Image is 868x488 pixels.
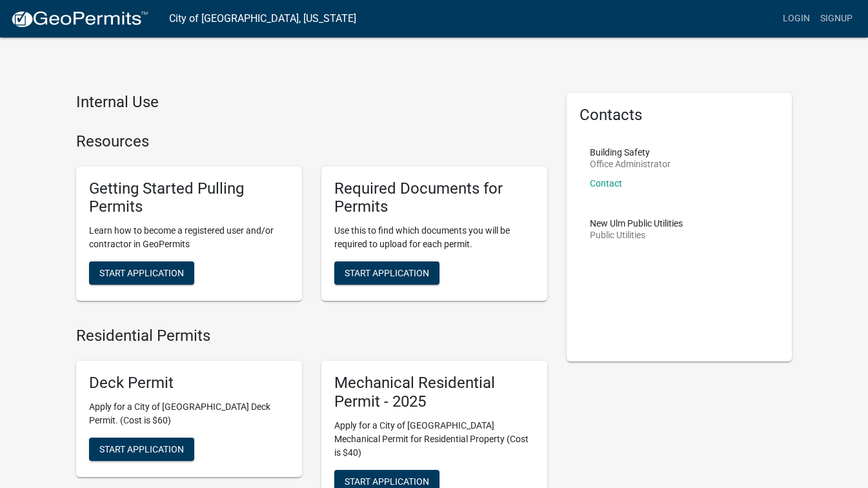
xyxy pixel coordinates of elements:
[76,132,547,151] h4: Resources
[89,179,289,217] h5: Getting Started Pulling Permits
[334,419,534,460] p: Apply for a City of [GEOGRAPHIC_DATA] Mechanical Permit for Residential Property (Cost is $40)
[89,224,289,251] p: Learn how to become a registered user and/or contractor in GeoPermits
[590,159,671,168] p: Office Administrator
[345,476,429,486] span: Start Application
[76,93,547,112] h4: Internal Use
[334,374,534,411] h5: Mechanical Residential Permit - 2025
[334,179,534,217] h5: Required Documents for Permits
[76,327,547,345] h4: Residential Permits
[334,224,534,251] p: Use this to find which documents you will be required to upload for each permit.
[89,374,289,392] h5: Deck Permit
[590,219,683,228] p: New Ulm Public Utilities
[89,438,194,461] button: Start Application
[334,261,439,285] button: Start Application
[99,443,184,454] span: Start Application
[778,6,815,31] a: Login
[815,6,858,31] a: Signup
[89,400,289,427] p: Apply for a City of [GEOGRAPHIC_DATA] Deck Permit. (Cost is $60)
[590,230,683,239] p: Public Utilities
[590,148,671,157] p: Building Safety
[169,8,356,30] a: City of [GEOGRAPHIC_DATA], [US_STATE]
[580,106,780,125] h5: Contacts
[345,268,429,278] span: Start Application
[89,261,194,285] button: Start Application
[590,178,622,188] a: Contact
[99,268,184,278] span: Start Application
